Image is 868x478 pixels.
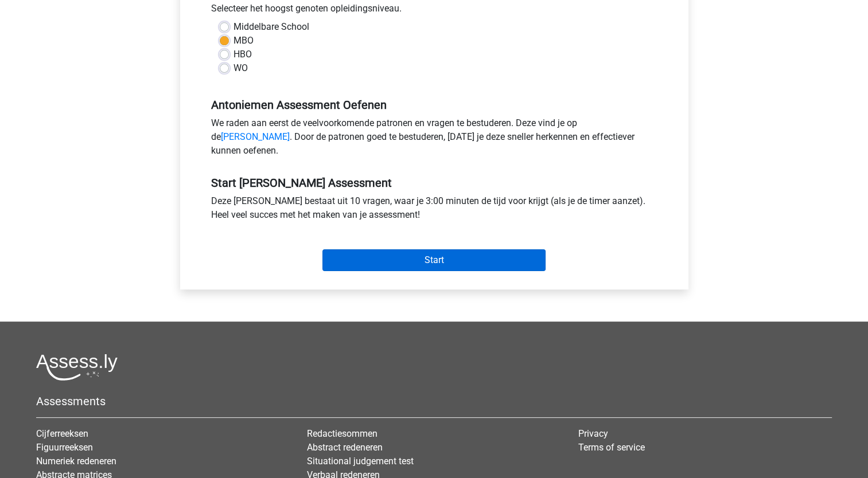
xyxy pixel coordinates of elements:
[307,442,383,453] a: Abstract redeneren
[233,48,252,61] label: HBO
[307,428,377,439] a: Redactiesommen
[322,249,546,271] input: Start
[203,2,666,20] div: Selecteer het hoogst genoten opleidingsniveau.
[36,428,88,439] a: Cijferreeksen
[211,176,657,190] h5: Start [PERSON_NAME] Assessment
[578,442,645,453] a: Terms of service
[578,428,608,439] a: Privacy
[36,354,118,381] img: Assessly logo
[36,456,116,467] a: Numeriek redeneren
[307,456,414,467] a: Situational judgement test
[36,442,93,453] a: Figuurreeksen
[203,194,666,226] div: Deze [PERSON_NAME] bestaat uit 10 vragen, waar je 3:00 minuten de tijd voor krijgt (als je de tim...
[233,61,248,75] label: WO
[203,116,666,162] div: We raden aan eerst de veelvoorkomende patronen en vragen te bestuderen. Deze vind je op de . Door...
[233,34,254,48] label: MBO
[36,394,832,408] h5: Assessments
[221,131,290,142] a: [PERSON_NAME]
[211,98,657,112] h5: Antoniemen Assessment Oefenen
[233,20,309,34] label: Middelbare School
